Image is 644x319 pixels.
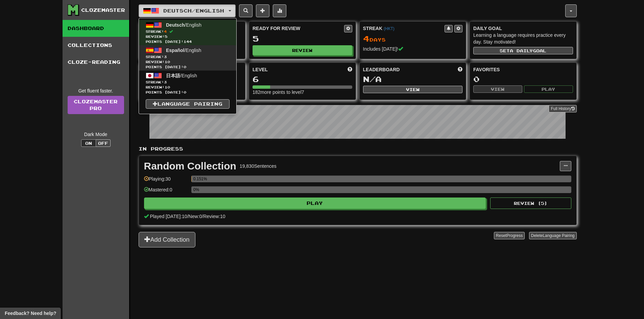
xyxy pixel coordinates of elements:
[146,80,230,85] span: Streak:
[166,73,197,78] span: / English
[146,54,230,59] span: Streak:
[506,233,523,238] span: Progress
[146,64,230,70] span: Points [DATE]: 0
[164,55,167,59] span: 3
[384,26,395,31] a: (HKT)
[5,310,56,317] span: Open feedback widget
[510,48,533,53] span: a daily
[363,25,445,32] div: Streak
[494,232,525,239] button: ResetProgress
[458,66,462,73] span: This week in points, UTC
[543,233,574,238] span: Language Pairing
[68,87,124,94] div: Get fluent faster.
[139,71,236,96] a: 日本語/EnglishStreak:3 Review:10Points [DATE]:0
[63,37,129,54] a: Collections
[490,197,571,209] button: Review (5)
[96,139,111,147] button: Off
[146,29,230,34] span: Streak:
[473,66,573,73] div: Favorites
[146,99,230,109] a: Language Pairing
[202,214,203,219] span: /
[144,176,188,187] div: Playing: 30
[146,90,230,95] span: Points [DATE]: 0
[144,186,188,197] div: Mastered: 0
[146,39,230,44] span: Points [DATE]: 144
[68,96,124,114] a: ClozemasterPro
[164,80,167,84] span: 3
[166,22,201,28] span: / English
[144,161,236,171] div: Random Collection
[189,214,202,219] span: New: 0
[363,34,369,43] span: 4
[473,32,573,45] div: Learning a language requires practice every day. Stay motivated!
[166,73,180,78] span: 日本語
[529,232,577,239] button: DeleteLanguage Pairing
[68,131,124,138] div: Dark Mode
[473,47,573,54] button: Seta dailygoal
[253,75,352,83] div: 6
[473,25,573,32] div: Daily Goal
[63,20,129,37] a: Dashboard
[524,85,573,93] button: Play
[81,139,96,147] button: On
[63,54,129,71] a: Cloze-Reading
[146,85,230,90] span: Review: 10
[253,45,352,55] button: Review
[139,145,577,152] p: In Progress
[203,214,225,219] span: Review: 10
[166,48,201,53] span: / English
[256,4,269,17] button: Add sentence to collection
[363,74,382,84] span: N/A
[473,75,573,83] div: 0
[166,22,185,28] span: Deutsch
[139,232,195,247] button: Add Collection
[363,86,463,93] button: View
[139,4,236,17] button: Deutsch/English
[139,20,236,45] a: Deutsch/EnglishStreak:4 Review:5Points [DATE]:144
[549,105,576,112] button: Full History
[253,34,352,43] div: 5
[146,34,230,39] span: Review: 5
[363,66,400,73] span: Leaderboard
[187,214,189,219] span: /
[240,163,277,169] div: 19,830 Sentences
[273,4,286,17] button: More stats
[150,214,187,219] span: Played [DATE]: 10
[144,197,486,209] button: Play
[253,25,344,32] div: Ready for Review
[363,34,463,43] div: Day s
[163,8,224,14] span: Deutsch / English
[253,89,352,96] div: 182 more points to level 7
[164,29,167,33] span: 4
[81,7,125,14] div: Clozemaster
[146,59,230,64] span: Review: 10
[473,85,522,93] button: View
[166,48,184,53] span: Español
[348,66,352,73] span: Score more points to level up
[253,66,268,73] span: Level
[239,4,253,17] button: Search sentences
[363,46,463,52] div: Includes [DATE]!
[139,45,236,71] a: Español/EnglishStreak:3 Review:10Points [DATE]:0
